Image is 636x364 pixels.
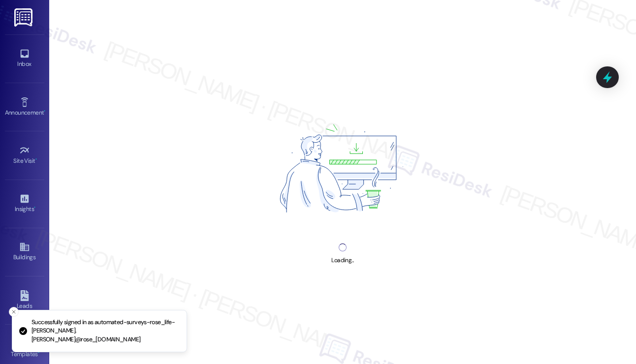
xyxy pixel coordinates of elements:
span: • [38,349,39,356]
p: Successfully signed in as automated-surveys-rose_life-[PERSON_NAME].[PERSON_NAME]@rose_[DOMAIN_NAME] [32,318,179,344]
span: • [35,156,37,163]
button: Close toast [9,307,19,317]
a: Leads [5,287,44,314]
span: • [34,204,35,211]
img: ResiDesk Logo [14,8,34,27]
a: Templates • [5,335,44,362]
a: Buildings [5,239,44,265]
div: Loading... [331,255,353,266]
a: Site Visit • [5,142,44,169]
span: • [44,108,45,115]
a: Inbox [5,45,44,72]
a: Insights • [5,190,44,217]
